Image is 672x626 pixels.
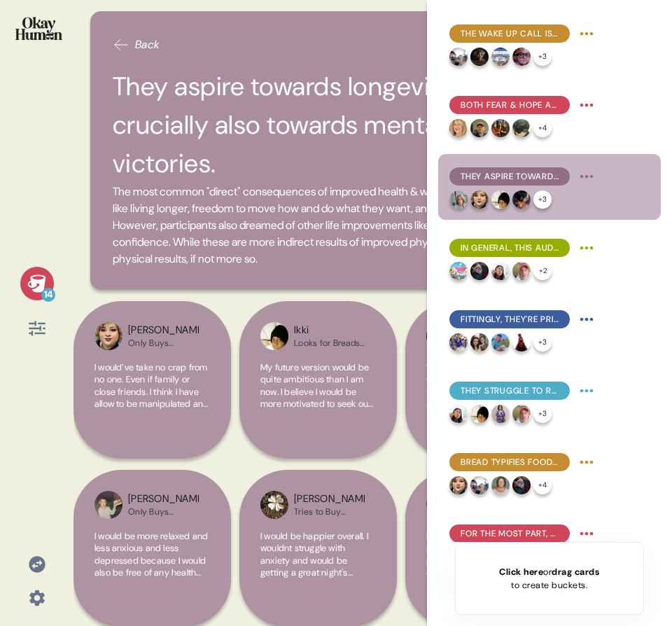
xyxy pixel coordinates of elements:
div: 14 [41,288,55,302]
div: + 4 [533,476,552,494]
div: [PERSON_NAME] [294,492,365,507]
span: I would’ve take no crap from no one. Even if family or close friends. I think I have allow to be ... [94,361,209,557]
img: profilepic_24714479828195993.jpg [470,476,489,494]
div: or to create buckets. [499,565,599,592]
div: Looks for Breads with Health Benefits/Functions [294,338,365,349]
div: Tries to Buy Healthier Breads [294,506,365,517]
img: profilepic_24031167556568639.jpg [491,262,510,280]
div: [PERSON_NAME] [128,492,199,507]
span: Bread typifies food temptations - and there are BIG emotions around it. [461,456,559,468]
span: Both fear & hope are key motivators, and they're often highly intertwined. [461,99,559,111]
span: Fittingly, they're primarily inspired by attainable representations of health, with consistency &... [461,313,559,326]
div: + 3 [533,405,552,423]
span: They struggle to resist food temptations, explaining they lack both the discipline & the time nec... [461,384,559,397]
img: profilepic_24479678871681040.jpg [94,322,122,350]
div: + 3 [533,48,552,66]
div: Only Buys Healthy/Premium Breads [128,338,199,349]
span: Back [135,36,160,53]
img: profilepic_9146633465373192.jpg [449,119,468,137]
img: profilepic_9187565844701700.jpg [470,333,489,352]
div: + 4 [533,119,552,137]
div: + 3 [533,190,552,209]
img: profilepic_24232926503066167.jpg [449,190,468,209]
img: profilepic_24748569821414016.jpg [512,48,531,66]
span: They aspire towards longevity and mobility, but crucially also towards mental health and social v... [461,170,559,183]
span: Click here [499,566,543,578]
span: drag cards [552,566,599,578]
div: Only Buys Healthy/Premium Breads [128,506,199,517]
img: profilepic_24753400217641744.jpg [491,48,510,66]
img: profilepic_24605908522338757.jpg [512,190,531,209]
span: My future version would be quite ambitious than I am now. I believe I would be more motivated to ... [260,361,374,545]
img: profilepic_24385440204422393.jpg [260,322,288,350]
img: profilepic_24479933558292213.jpg [512,333,531,352]
div: + 2 [533,262,552,280]
img: profilepic_24355646094084411.jpg [512,405,531,423]
img: profilepic_24382096148138664.jpg [449,262,468,280]
img: profilepic_30982235571422042.jpg [260,491,288,519]
img: profilepic_24454607994174004.jpg [491,476,510,494]
img: profilepic_24401281266146922.jpg [470,48,489,66]
span: I just would be a stronger person mentally and physically and more confident. I would be able to ... [426,530,540,604]
img: profilepic_24455171580839426.jpg [491,405,510,423]
span: The wake up call is central to many people's health journeys, both initially & day-to-day. [461,27,559,40]
img: profilepic_24869271542671088.jpg [470,262,489,280]
img: profilepic_24714479828195993.jpg [449,48,468,66]
img: profilepic_10019992298106802.jpg [470,119,489,137]
img: profilepic_24322581190695702.jpg [491,119,510,137]
img: profilepic_24869271542671088.jpg [512,476,531,494]
img: profilepic_24906830092260229.jpg [491,333,510,352]
div: [PERSON_NAME] [128,323,199,338]
img: profilepic_9840292696070509.jpg [94,491,122,519]
img: profilepic_24605908522338757.jpg [426,322,454,350]
img: profilepic_24698875139736871.jpg [426,491,454,519]
img: profilepic_24798459446428098.jpg [512,119,531,137]
img: profilepic_24385440204422393.jpg [470,405,489,423]
div: Ikki [294,323,365,338]
img: profilepic_9598738550188452.jpg [449,333,468,352]
span: For the most part, healthy bread is a question of ingredients - and mostly what's *not* in it. [461,527,559,540]
img: profilepic_24385440204422393.jpg [491,190,510,209]
img: profilepic_24355646094084411.jpg [512,262,531,280]
img: okayhuman.3b1b6348.png [15,17,62,40]
img: profilepic_24479678871681040.jpg [470,190,489,209]
span: In general, this audience conceives of health & wellness as consistency in the small things. [461,242,559,254]
span: I would be happier overall. I wouldnt struggle with anxiety and would be getting a great night's ... [260,530,368,615]
img: profilepic_24031167556568639.jpg [449,405,468,423]
span: Wow, I bet you feel fantastic. Cause you look great and you seem to have a peace about you that I... [426,361,540,484]
img: profilepic_24479678871681040.jpg [449,476,468,494]
div: + 3 [533,333,552,352]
